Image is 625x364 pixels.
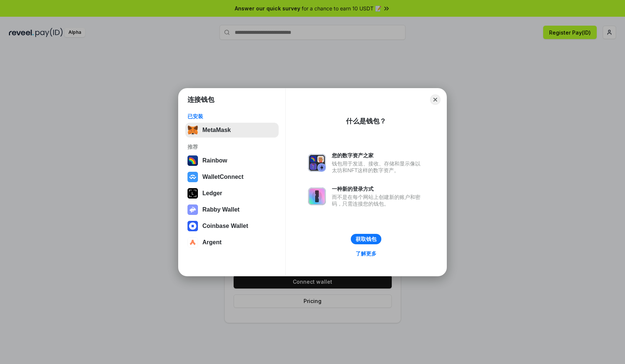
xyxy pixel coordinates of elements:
[308,154,326,172] img: svg+xml,%3Csvg%20xmlns%3D%22http%3A%2F%2Fwww.w3.org%2F2000%2Fsvg%22%20fill%3D%22none%22%20viewBox...
[356,236,376,242] div: 获取钱包
[202,223,248,229] div: Coinbase Wallet
[185,235,279,250] button: Argent
[332,160,424,174] div: 钱包用于发送、接收、存储和显示像以太坊和NFT这样的数字资产。
[202,157,227,164] div: Rainbow
[346,117,386,126] div: 什么是钱包？
[187,95,214,104] h1: 连接钱包
[202,174,244,180] div: WalletConnect
[185,186,279,201] button: Ledger
[187,204,198,215] img: svg+xml,%3Csvg%20xmlns%3D%22http%3A%2F%2Fwww.w3.org%2F2000%2Fsvg%22%20fill%3D%22none%22%20viewBox...
[202,239,222,246] div: Argent
[185,153,279,168] button: Rainbow
[187,221,198,231] img: svg+xml,%3Csvg%20width%3D%2228%22%20height%3D%2228%22%20viewBox%3D%220%200%2028%2028%22%20fill%3D...
[356,250,376,257] div: 了解更多
[187,125,198,135] img: svg+xml,%3Csvg%20fill%3D%22none%22%20height%3D%2233%22%20viewBox%3D%220%200%2035%2033%22%20width%...
[202,206,240,213] div: Rabby Wallet
[351,249,381,258] a: 了解更多
[308,187,326,205] img: svg+xml,%3Csvg%20xmlns%3D%22http%3A%2F%2Fwww.w3.org%2F2000%2Fsvg%22%20fill%3D%22none%22%20viewBox...
[430,94,440,105] button: Close
[187,237,198,248] img: svg+xml,%3Csvg%20width%3D%2228%22%20height%3D%2228%22%20viewBox%3D%220%200%2028%2028%22%20fill%3D...
[187,155,198,166] img: svg+xml,%3Csvg%20width%3D%22120%22%20height%3D%22120%22%20viewBox%3D%220%200%20120%20120%22%20fil...
[187,172,198,182] img: svg+xml,%3Csvg%20width%3D%2228%22%20height%3D%2228%22%20viewBox%3D%220%200%2028%2028%22%20fill%3D...
[185,123,279,138] button: MetaMask
[202,190,222,197] div: Ledger
[187,144,276,150] div: 推荐
[187,113,276,120] div: 已安装
[351,234,381,244] button: 获取钱包
[185,219,279,233] button: Coinbase Wallet
[187,188,198,199] img: svg+xml,%3Csvg%20xmlns%3D%22http%3A%2F%2Fwww.w3.org%2F2000%2Fsvg%22%20width%3D%2228%22%20height%3...
[185,202,279,217] button: Rabby Wallet
[202,127,231,133] div: MetaMask
[185,170,279,184] button: WalletConnect
[332,152,424,159] div: 您的数字资产之家
[332,186,424,192] div: 一种新的登录方式
[332,194,424,207] div: 而不是在每个网站上创建新的账户和密码，只需连接您的钱包。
